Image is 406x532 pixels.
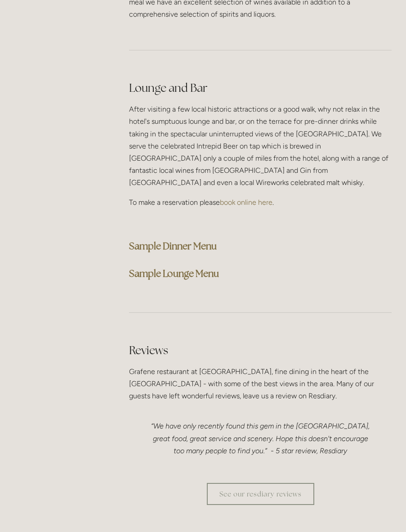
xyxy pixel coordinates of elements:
p: To make a reservation please . [129,196,392,208]
p: Grafene restaurant at [GEOGRAPHIC_DATA], fine dining in the heart of the [GEOGRAPHIC_DATA] - with... [129,365,392,402]
p: “We have only recently found this gem in the [GEOGRAPHIC_DATA], great food, great service and sce... [147,420,374,457]
a: Sample Lounge Menu [129,267,219,280]
p: After visiting a few local historic attractions or a good walk, why not relax in the hotel's sump... [129,103,392,189]
a: See our resdiary reviews [207,483,314,505]
a: book online here [220,198,272,207]
h2: Reviews [129,343,392,358]
h2: Lounge and Bar [129,80,392,96]
a: Sample Dinner Menu [129,240,217,252]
